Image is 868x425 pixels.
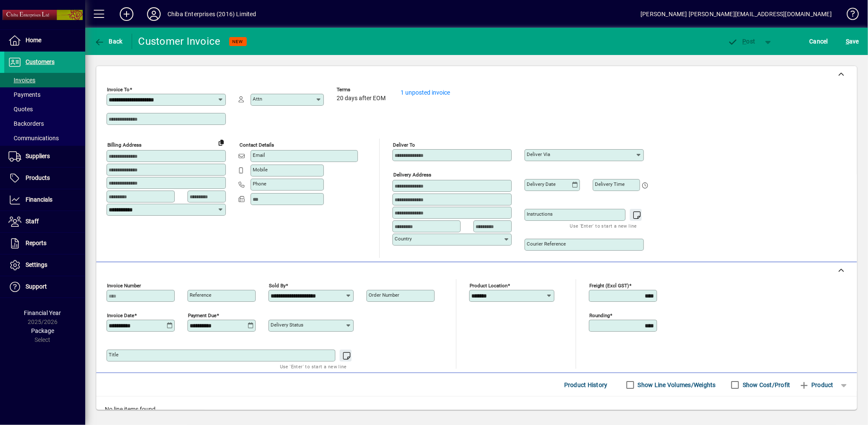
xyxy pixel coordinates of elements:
span: ost [728,38,756,45]
mat-label: Phone [253,181,266,187]
span: NEW [233,39,243,44]
mat-label: Title [109,352,118,358]
button: Post [724,34,760,49]
mat-label: Email [253,152,265,158]
a: Communications [4,131,85,145]
mat-label: Freight (excl GST) [589,283,629,289]
span: Home [26,37,41,43]
a: Home [4,30,85,51]
button: Profile [140,6,167,22]
a: Reports [4,233,85,254]
button: Add [113,6,140,22]
span: Product History [564,378,608,392]
span: Support [26,283,47,290]
mat-hint: Use 'Enter' to start a new line [280,361,347,371]
mat-label: Instructions [527,211,553,217]
mat-label: Delivery time [595,181,625,187]
span: 20 days after EOM [337,95,386,102]
a: Settings [4,254,85,276]
a: Financials [4,189,85,211]
a: Knowledge Base [840,2,857,29]
mat-hint: Use 'Enter' to start a new line [570,221,637,231]
span: Terms [337,87,388,93]
button: Copy to Delivery address [214,136,228,149]
a: Staff [4,211,85,232]
mat-label: Invoice number [107,283,141,289]
div: No line items found [96,396,857,422]
button: Back [92,34,125,49]
span: Financials [26,196,52,203]
mat-label: Rounding [589,312,610,318]
span: Communications [9,135,59,142]
span: Package [31,327,54,334]
mat-label: Invoice date [107,312,134,318]
span: Customers [26,58,55,65]
span: Payments [9,91,40,98]
button: Cancel [807,34,831,49]
span: Suppliers [26,153,50,159]
mat-label: Delivery date [527,181,556,187]
label: Show Cost/Profit [741,381,790,389]
mat-label: Order number [369,292,399,298]
span: Reports [26,240,46,246]
span: Financial Year [24,309,61,316]
span: Product [799,378,833,392]
span: Staff [26,218,39,225]
mat-label: Delivery status [271,322,303,328]
button: Product History [561,377,611,393]
label: Show Line Volumes/Weights [636,381,716,389]
mat-label: Deliver To [393,142,415,148]
mat-label: Deliver via [527,151,550,157]
mat-label: Attn [253,96,262,102]
a: 1 unposted invoice [401,89,450,96]
span: ave [846,35,859,48]
mat-label: Mobile [253,167,268,173]
mat-label: Payment due [188,312,216,318]
a: Backorders [4,116,85,131]
button: Save [844,34,861,49]
a: Products [4,168,85,189]
div: [PERSON_NAME] [PERSON_NAME][EMAIL_ADDRESS][DOMAIN_NAME] [640,7,832,21]
mat-label: Courier Reference [527,241,566,247]
span: Backorders [9,120,44,127]
span: Products [26,174,50,181]
mat-label: Reference [190,292,211,298]
span: Back [94,38,123,45]
button: Product [795,377,838,393]
mat-label: Sold by [269,283,285,289]
span: P [743,38,747,45]
a: Support [4,276,85,298]
a: Payments [4,87,85,102]
span: Cancel [810,35,828,48]
span: Quotes [9,106,33,113]
app-page-header-button: Back [85,34,132,49]
a: Suppliers [4,146,85,167]
mat-label: Product location [470,283,508,289]
a: Quotes [4,102,85,116]
div: Customer Invoice [138,35,221,48]
span: Settings [26,261,47,268]
mat-label: Country [395,236,412,242]
div: Chiba Enterprises (2016) Limited [167,7,257,21]
span: Invoices [9,77,35,84]
span: S [846,38,849,45]
a: Invoices [4,73,85,87]
mat-label: Invoice To [107,87,130,93]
